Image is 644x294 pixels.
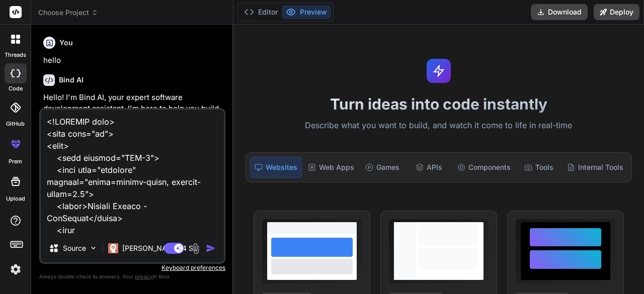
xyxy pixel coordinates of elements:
[9,157,22,166] label: prem
[190,243,202,254] img: attachment
[89,244,98,252] img: Pick Models
[59,38,73,48] h6: You
[304,157,358,178] div: Web Apps
[122,243,197,253] p: [PERSON_NAME] 4 S..
[282,5,331,19] button: Preview
[43,55,223,66] p: hello
[517,157,561,178] div: Tools
[59,75,84,85] h6: Bind AI
[9,84,23,93] label: code
[43,92,223,137] p: Hello! I'm Bind AI, your expert software development assistant. I'm here to help you build applic...
[563,157,627,178] div: Internal Tools
[41,110,224,234] textarea: <!LOREMIP dolo> <sita cons="ad"> <elit> <sedd eiusmod="TEM-3"> <inci utla="etdolore" magnaal="eni...
[250,157,302,178] div: Websites
[6,194,25,203] label: Upload
[7,261,24,278] img: settings
[240,5,282,19] button: Editor
[63,243,86,253] p: Source
[39,272,225,281] p: Always double-check its answers. Your in Bind
[531,4,588,20] button: Download
[6,120,25,128] label: GitHub
[594,4,639,20] button: Deploy
[5,51,26,59] label: threads
[206,243,216,253] img: icon
[108,243,118,253] img: Claude 4 Sonnet
[239,119,638,132] p: Describe what you want to build, and watch it come to life in real-time
[360,157,405,178] div: Games
[239,95,638,113] h1: Turn ideas into code instantly
[407,157,451,178] div: APIs
[38,8,98,18] span: Choose Project
[135,273,153,279] span: privacy
[453,157,515,178] div: Components
[39,264,225,272] p: Keyboard preferences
